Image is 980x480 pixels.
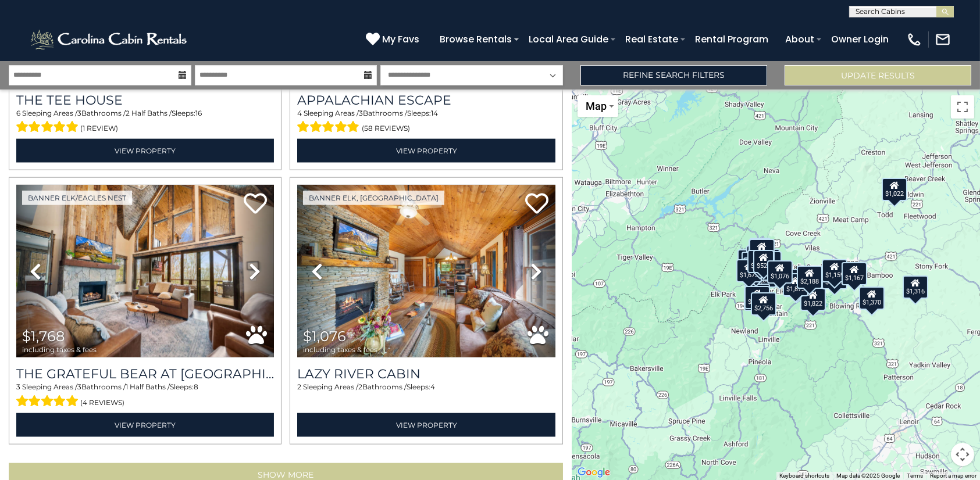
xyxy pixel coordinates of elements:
div: $1,167 [842,262,867,285]
div: $1,076 [767,260,793,284]
a: The Tee House [16,92,274,108]
img: phone-regular-white.png [906,31,922,48]
span: 6 [16,109,20,117]
span: including taxes & fees [303,346,377,353]
a: Owner Login [825,29,895,49]
span: Map data ©2025 Google [836,472,900,479]
div: $1,351 [744,284,770,307]
div: $2,188 [797,266,822,289]
img: White-1-2.png [29,28,190,51]
span: 3 [16,382,20,391]
div: Sleeping Areas / Bathrooms / Sleeps: [297,382,555,410]
a: Lazy River Cabin [297,366,555,382]
div: $1,333 [744,286,770,309]
span: 3 [77,382,81,391]
span: 16 [195,109,202,117]
a: Real Estate [619,29,684,49]
span: 2 [358,382,362,391]
a: Report a map error [930,472,977,479]
span: 4 [430,382,435,391]
a: Local Area Guide [523,29,614,49]
img: mail-regular-white.png [935,31,951,48]
a: Terms (opens in new tab) [907,472,923,479]
span: 14 [431,109,438,117]
div: $1,316 [903,275,928,299]
a: View Property [16,413,274,437]
div: Sleeping Areas / Bathrooms / Sleeps: [16,108,274,136]
div: $693 [750,238,771,261]
div: $1,370 [859,286,885,310]
h3: The Grateful Bear at Eagles Nest [16,366,274,382]
span: $1,768 [22,328,65,345]
span: 2 [297,382,301,391]
a: Rental Program [689,29,774,49]
button: Change map style [578,95,618,117]
a: The Grateful Bear at [GEOGRAPHIC_DATA] [16,366,274,382]
span: 3 [359,109,363,117]
div: $1,770 [744,288,769,311]
button: Map camera controls [951,443,974,466]
a: About [779,29,820,49]
a: Banner Elk, [GEOGRAPHIC_DATA] [303,191,444,205]
span: My Favs [382,32,419,46]
span: including taxes & fees [22,346,97,353]
a: Add to favorites [525,192,548,217]
a: View Property [297,139,555,163]
div: $1,675 [736,259,762,282]
button: Toggle fullscreen view [951,95,974,119]
a: Refine Search Filters [580,65,767,85]
a: Add to favorites [244,192,267,217]
div: Sleeping Areas / Bathrooms / Sleeps: [16,382,274,410]
div: $1,873 [783,273,808,296]
div: $1,592 [747,250,773,273]
img: thumbnail_168595200.jpeg [16,185,274,357]
div: $2,756 [750,292,776,316]
span: 3 [77,109,81,117]
div: $2,092 [749,239,775,262]
button: Update Results [785,65,971,85]
a: Banner Elk/Eagles Nest [22,191,132,205]
a: Appalachian Escape [297,92,555,108]
span: 1 Half Baths / [126,382,170,391]
button: Keyboard shortcuts [779,472,829,480]
div: $1,159 [822,259,847,282]
span: Map [586,100,607,112]
span: (1 review) [81,121,119,136]
div: Sleeping Areas / Bathrooms / Sleeps: [297,108,555,136]
a: My Favs [366,32,422,47]
a: View Property [16,139,274,163]
span: 8 [194,382,198,391]
a: Open this area in Google Maps (opens a new window) [575,465,613,480]
div: $1,022 [882,178,907,201]
span: (4 reviews) [81,395,125,410]
span: $1,076 [303,328,346,345]
span: (58 reviews) [362,121,410,136]
img: thumbnail_169465347.jpeg [297,185,555,357]
span: 4 [297,109,302,117]
div: $1,822 [800,288,826,311]
span: 2 Half Baths / [126,109,172,117]
a: View Property [297,413,555,437]
a: Browse Rentals [434,29,518,49]
img: Google [575,465,613,480]
div: $529 [753,250,774,273]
